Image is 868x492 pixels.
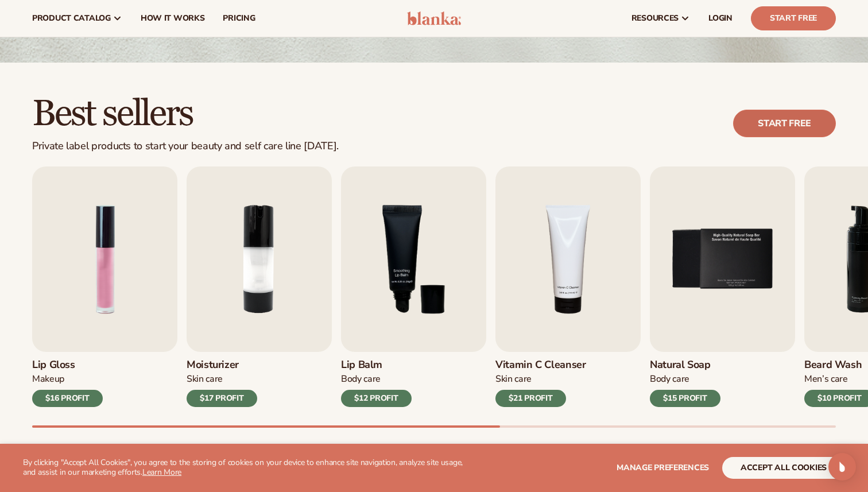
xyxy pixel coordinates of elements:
div: $12 PROFIT [341,390,412,407]
a: 4 / 9 [495,166,641,407]
div: Makeup [32,373,103,385]
div: Body Care [650,373,720,385]
a: Learn More [142,467,181,478]
a: 3 / 9 [341,166,486,407]
h3: Lip Balm [341,359,412,371]
a: 5 / 9 [650,166,795,407]
div: Skin Care [495,373,586,385]
a: 2 / 9 [187,166,332,407]
img: logo [407,11,462,25]
button: Manage preferences [617,457,709,479]
div: $16 PROFIT [32,390,103,407]
h3: Vitamin C Cleanser [495,359,586,371]
p: By clicking "Accept All Cookies", you agree to the storing of cookies on your device to enhance s... [23,458,471,478]
div: $21 PROFIT [495,390,566,407]
span: How It Works [141,14,205,23]
div: $17 PROFIT [187,390,257,407]
a: 1 / 9 [32,166,177,407]
div: Open Intercom Messenger [828,453,856,481]
a: Start Free [751,6,836,30]
h3: Lip Gloss [32,359,103,371]
span: pricing [223,14,255,23]
h3: Moisturizer [187,359,257,371]
div: $15 PROFIT [650,390,720,407]
span: product catalog [32,14,111,23]
div: Skin Care [187,373,257,385]
span: LOGIN [708,14,733,23]
button: accept all cookies [722,457,845,479]
span: Manage preferences [617,462,709,473]
div: Body Care [341,373,412,385]
a: Start free [733,110,836,137]
div: Private label products to start your beauty and self care line [DATE]. [32,140,339,153]
h3: Natural Soap [650,359,720,371]
span: resources [631,14,679,23]
h2: Best sellers [32,95,339,133]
